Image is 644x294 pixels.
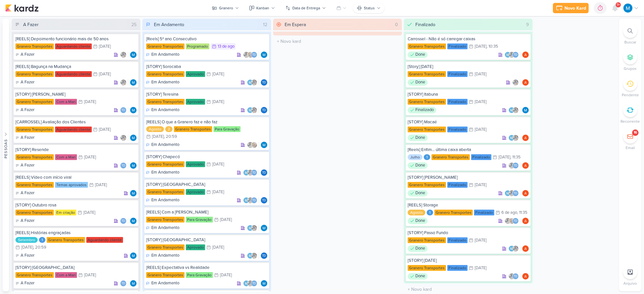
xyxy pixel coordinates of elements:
[243,169,259,176] div: Colaboradores: MARIANA MIRANDA, Everton Granero, Thais de carvalho
[475,238,487,242] div: [DATE]
[84,155,96,159] div: [DATE]
[623,4,632,13] img: MARIANA MIRANDA
[186,71,205,77] div: Aprovado
[151,52,179,58] p: Em Andamento
[408,52,428,58] div: Done
[505,218,511,224] img: Everton Granero
[261,169,267,176] div: Responsável: Thais de carvalho
[408,127,446,132] div: Granero Transportes
[146,244,185,250] div: Granero Transportes
[475,183,487,187] div: [DATE]
[634,130,637,135] div: 16
[15,36,137,42] div: [REELS] Depoimento funcionário mais de 50 anos
[146,217,185,223] div: Granero Transportes
[15,190,34,196] div: A Fazer
[21,162,34,169] p: A Fazer
[186,43,209,49] div: Programado
[165,126,173,132] div: 2
[243,52,259,58] div: Colaboradores: Everton Granero, Sarah Violante, Thais de carvalho
[55,71,92,77] div: Aguardando cliente
[15,147,137,153] div: [STORY] Resende
[120,107,127,113] div: Thais de carvalho
[285,21,306,28] div: Em Espera
[55,210,76,215] div: Em criação
[508,135,520,141] div: Colaboradores: MARIANA MIRANDA, Everton Granero
[408,119,529,125] div: [STORY] Macaé
[508,245,515,252] img: MARIANA MIRANDA
[508,245,520,252] div: Colaboradores: MARIANA MIRANDA, Everton Granero
[474,210,494,215] div: Finalizado
[120,79,127,86] img: Everton Granero
[129,21,139,28] div: 25
[146,52,179,58] div: Em Andamento
[408,43,446,49] div: Granero Transportes
[151,197,179,204] p: Em Andamento
[522,79,529,86] img: Amanda ARAUJO
[99,72,111,76] div: [DATE]
[512,162,519,169] div: Thais de carvalho
[261,142,267,148] div: Responsável: MARIANA MIRANDA
[522,162,529,169] img: Amanda ARAUJO
[415,79,425,86] p: Done
[130,218,137,224] img: MARIANA MIRANDA
[524,21,531,28] div: 9
[408,245,428,252] div: Done
[55,127,92,132] div: Aguardando cliente
[408,99,446,105] div: Granero Transportes
[498,155,510,159] div: [DATE]
[146,197,179,204] div: Em Andamento
[5,4,39,12] img: kardz.app
[212,100,224,104] div: [DATE]
[146,142,179,148] div: Em Andamento
[151,169,179,176] p: Em Andamento
[508,162,515,169] img: Everton Granero
[408,190,428,196] div: Done
[447,182,468,188] div: Finalizado
[15,107,34,113] div: A Fazer
[408,154,422,160] div: Julho
[84,100,96,104] div: [DATE]
[146,43,185,49] div: Granero Transportes
[130,107,137,113] img: MARIANA MIRANDA
[261,107,267,113] div: Thais de carvalho
[3,139,9,158] div: Pessoas
[247,169,253,176] img: Everton Granero
[262,199,266,202] p: Td
[186,161,205,167] div: Aprovado
[120,218,128,224] div: Colaboradores: Thais de carvalho
[15,237,38,243] div: Setembro
[130,162,137,169] div: Responsável: MARIANA MIRANDA
[213,126,241,132] div: Para Gravação
[33,245,46,250] div: , 20:59
[120,162,127,169] div: Thais de carvalho
[21,245,33,250] div: [DATE]
[408,162,428,169] div: Done
[501,211,517,215] div: 6 de ago
[15,52,34,58] div: A Fazer
[251,79,257,86] img: Everton Granero
[247,107,253,113] img: MARIANA MIRANDA
[447,99,468,105] div: Finalizado
[243,169,250,176] img: MARIANA MIRANDA
[15,127,54,132] div: Granero Transportes
[505,52,511,58] img: MARIANA MIRANDA
[514,164,517,167] p: Td
[130,52,137,58] div: Responsável: MARIANA MIRANDA
[15,162,34,169] div: A Fazer
[243,52,250,58] img: Everton Granero
[251,225,257,231] img: Everton Granero
[23,21,39,28] div: A Fazer
[186,217,213,223] div: Para Gravação
[512,135,519,141] img: Everton Granero
[21,218,34,224] p: A Fazer
[522,52,529,58] img: Amanda ARAUJO
[408,135,428,141] div: Done
[251,52,257,58] div: Thais de carvalho
[146,225,179,231] div: Em Andamento
[522,52,529,58] div: Responsável: Amanda ARAUJO
[512,52,519,58] div: Thais de carvalho
[508,190,515,196] img: Everton Granero
[522,107,529,113] img: MARIANA MIRANDA
[21,252,34,259] p: A Fazer
[15,202,137,208] div: [STORY] Outubro rosa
